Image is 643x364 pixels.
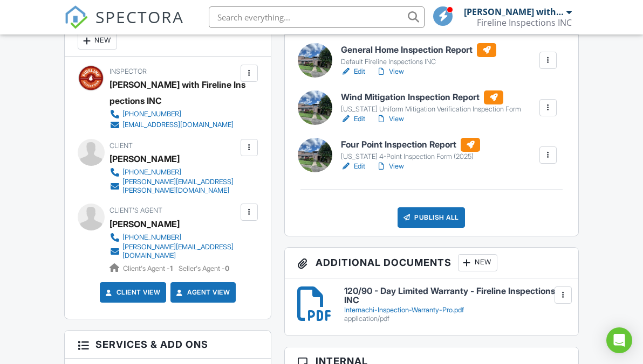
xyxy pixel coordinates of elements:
[122,233,181,242] div: [PHONE_NUMBER]
[122,121,234,129] div: [EMAIL_ADDRESS][DOMAIN_NAME]
[110,151,180,167] div: [PERSON_NAME]
[341,114,365,124] a: Edit
[341,138,480,162] a: Four Point Inspection Report [US_STATE] 4-Point Inspection Form (2025)
[110,109,237,120] a: [PHONE_NUMBER]
[110,76,246,109] div: [PERSON_NAME] with Fireline Inspections INC
[464,6,564,17] div: [PERSON_NAME] with Fireline Inspections INC
[64,5,88,29] img: The Best Home Inspection Software - Spectora
[65,331,270,359] h3: Services & Add ons
[344,314,565,323] div: application/pdf
[344,286,565,324] a: 120/90 - Day Limited Warranty - Fireline Inspections INC Internachi-Inspection-Warranty-Pro.pdf a...
[341,43,496,57] h6: General Home Inspection Report
[341,58,496,66] div: Default Fireline Inspections INC
[341,105,521,114] div: [US_STATE] Uniform Mitigation Verification Inspection Form
[95,5,184,28] span: SPECTORA
[110,216,180,232] a: [PERSON_NAME]
[170,264,173,272] strong: 1
[477,17,572,28] div: Fireline Inspections INC
[179,264,229,272] span: Seller's Agent -
[64,15,184,37] a: SPECTORA
[285,248,578,278] h3: Additional Documents
[341,90,521,104] h6: Wind Mitigation Inspection Report
[122,178,237,195] div: [PERSON_NAME][EMAIL_ADDRESS][PERSON_NAME][DOMAIN_NAME]
[110,142,133,150] span: Client
[110,232,237,243] a: [PHONE_NUMBER]
[341,138,480,152] h6: Four Point Inspection Report
[344,306,565,314] div: Internachi-Inspection-Warranty-Pro.pdf
[458,254,497,271] div: New
[376,114,404,124] a: View
[123,264,174,272] span: Client's Agent -
[341,161,365,172] a: Edit
[78,32,117,50] div: New
[110,178,237,195] a: [PERSON_NAME][EMAIL_ADDRESS][PERSON_NAME][DOMAIN_NAME]
[376,66,404,77] a: View
[110,67,147,75] span: Inspector
[341,43,496,67] a: General Home Inspection Report Default Fireline Inspections INC
[104,287,161,298] a: Client View
[606,327,632,353] div: Open Intercom Messenger
[225,264,229,272] strong: 0
[110,120,237,130] a: [EMAIL_ADDRESS][DOMAIN_NAME]
[341,152,480,161] div: [US_STATE] 4-Point Inspection Form (2025)
[122,243,237,260] div: [PERSON_NAME][EMAIL_ADDRESS][DOMAIN_NAME]
[341,90,521,114] a: Wind Mitigation Inspection Report [US_STATE] Uniform Mitigation Verification Inspection Form
[344,286,565,305] h6: 120/90 - Day Limited Warranty - Fireline Inspections INC
[341,66,365,77] a: Edit
[376,161,404,172] a: View
[398,207,465,228] div: Publish All
[209,6,425,28] input: Search everything...
[174,287,230,298] a: Agent View
[110,167,237,178] a: [PHONE_NUMBER]
[122,110,181,118] div: [PHONE_NUMBER]
[110,206,162,214] span: Client's Agent
[122,168,181,177] div: [PHONE_NUMBER]
[110,243,237,260] a: [PERSON_NAME][EMAIL_ADDRESS][DOMAIN_NAME]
